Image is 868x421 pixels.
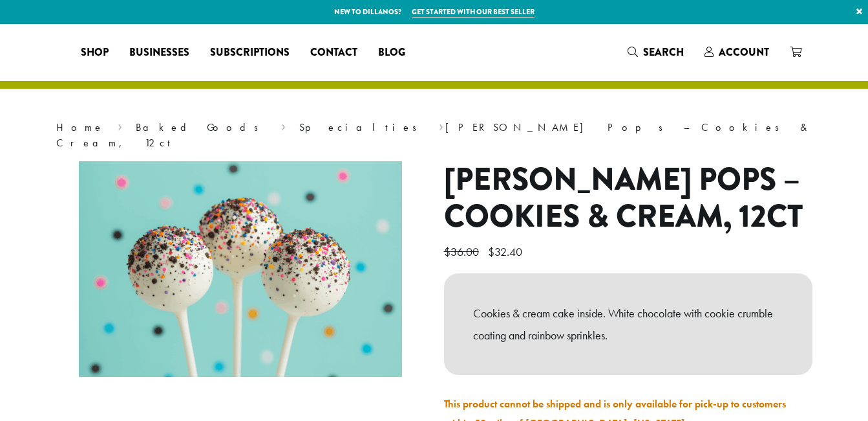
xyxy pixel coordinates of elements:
a: Home [56,120,104,134]
a: Baked Goods [136,120,267,134]
span: $ [488,244,494,259]
bdi: 36.00 [444,244,482,259]
bdi: 32.40 [488,244,525,259]
span: Search [643,45,684,60]
a: Shop [70,42,119,63]
span: Blog [378,45,405,61]
span: Businesses [129,45,189,61]
span: Shop [81,45,109,61]
span: $ [444,244,450,259]
h1: [PERSON_NAME] Pops – Cookies & Cream, 12ct [444,161,812,236]
a: Get started with our best seller [412,6,535,17]
p: Cookies & cream cake inside. White chocolate with cookie crumble coating and rainbow sprinkles. [473,302,783,347]
span: › [118,115,122,135]
span: Subscriptions [210,45,290,61]
span: › [281,115,286,135]
nav: Breadcrumb [56,120,812,151]
a: Search [617,41,694,63]
span: › [439,115,443,135]
span: Account [719,45,769,60]
span: Contact [310,45,357,61]
a: Specialties [299,120,425,134]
